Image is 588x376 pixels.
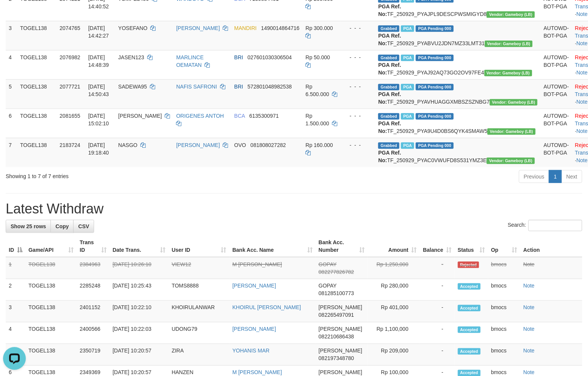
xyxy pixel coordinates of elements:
[50,220,74,233] a: Copy
[375,21,541,50] td: TF_250929_PYABVU2JDN7MZ33LMT31
[11,223,46,229] span: Show 25 rows
[375,138,541,167] td: TF_250929_PYAC0VWUFD8S531YMZ3E
[261,25,299,31] span: Copy 1490014864716 to clipboard
[319,305,362,311] span: [PERSON_NAME]
[520,235,582,257] th: Action
[88,113,109,126] span: [DATE] 15:02:10
[110,257,169,279] td: [DATE] 10:26:10
[118,54,144,60] span: JASEN123
[401,113,414,120] span: Marked by bmocs
[176,54,204,68] a: MARLINCE OEMATAN
[118,84,147,90] span: SADEWA95
[77,235,110,257] th: Trans ID: activate to sort column ascending
[88,142,109,156] span: [DATE] 19:18:40
[233,348,270,354] a: YOHANIS MAR
[541,79,572,109] td: AUTOWD-BOT-PGA
[524,370,535,376] a: Note
[378,62,401,76] b: PGA Ref. No:
[233,326,276,332] a: [PERSON_NAME]
[488,301,520,322] td: bmocs
[248,84,292,90] span: Copy 572801048982538 to clipboard
[458,327,481,333] span: Accepted
[344,112,373,120] div: - - -
[378,142,399,149] span: Grabbed
[344,141,373,149] div: - - -
[6,322,25,344] td: 4
[169,322,230,344] td: UDONG79
[78,223,89,229] span: CSV
[118,113,162,119] span: [PERSON_NAME]
[541,50,572,79] td: AUTOWD-BOT-PGA
[528,220,582,231] input: Search:
[3,3,26,26] button: Open LiveChat chat widget
[25,322,77,344] td: TOGEL138
[248,54,292,60] span: Copy 027601030306504 to clipboard
[306,54,330,60] span: Rp 50.000
[319,261,336,267] span: GOPAY
[319,312,354,318] span: Copy 082265497091 to clipboard
[110,279,169,301] td: [DATE] 10:25:43
[319,291,354,297] span: Copy 081285100773 to clipboard
[316,235,368,257] th: Bank Acc. Number: activate to sort column ascending
[416,25,454,32] span: PGA Pending
[176,113,224,119] a: ORIGENES ANTOH
[455,235,488,257] th: Status: activate to sort column ascending
[375,79,541,109] td: TF_250929_PYAVHUAGGXMBSZSZNBG7
[233,283,276,289] a: [PERSON_NAME]
[234,113,245,119] span: BCA
[541,109,572,138] td: AUTOWD-BOT-PGA
[233,370,282,376] a: M [PERSON_NAME]
[488,279,520,301] td: bmocs
[6,50,17,79] td: 4
[77,344,110,366] td: 2350719
[484,70,532,76] span: Vendor URL: https://dashboard.q2checkout.com/secure
[378,25,399,32] span: Grabbed
[25,301,77,322] td: TOGEL138
[110,301,169,322] td: [DATE] 10:22:10
[17,109,57,138] td: TOGEL138
[488,322,520,344] td: bmocs
[416,55,454,61] span: PGA Pending
[458,262,479,268] span: Rejected
[77,257,110,279] td: 2384963
[319,269,354,275] span: Copy 082277826782 to clipboard
[306,142,333,148] span: Rp 160.000
[25,257,77,279] td: TOGEL138
[60,84,80,90] span: 2077721
[401,55,414,61] span: Marked by bmocs
[169,235,230,257] th: User ID: activate to sort column ascending
[378,150,401,163] b: PGA Ref. No:
[368,322,420,344] td: Rp 1,100,000
[17,79,57,109] td: TOGEL138
[577,99,588,105] a: Note
[577,157,588,163] a: Note
[60,113,80,119] span: 2081655
[490,99,538,106] span: Vendor URL: https://dashboard.q2checkout.com/secure
[420,322,455,344] td: -
[6,21,17,50] td: 3
[118,25,148,31] span: YOSEFANO
[378,120,401,134] b: PGA Ref. No:
[319,283,336,289] span: GOPAY
[375,109,541,138] td: TF_250929_PYA9U4D0BS6QYK4SMAW5
[519,170,549,183] a: Previous
[577,40,588,46] a: Note
[458,305,481,311] span: Accepted
[577,128,588,134] a: Note
[77,279,110,301] td: 2285248
[344,54,373,61] div: - - -
[88,25,109,39] span: [DATE] 14:42:27
[176,84,217,90] a: NAFIS SAFRONI
[230,235,316,257] th: Bank Acc. Name: activate to sort column ascending
[234,54,243,60] span: BRI
[306,113,329,126] span: Rp 1.500.000
[368,235,420,257] th: Amount: activate to sort column ascending
[416,142,454,149] span: PGA Pending
[17,21,57,50] td: TOGEL138
[378,3,401,17] b: PGA Ref. No:
[416,113,454,120] span: PGA Pending
[306,84,329,97] span: Rp 6.500.000
[176,142,220,148] a: [PERSON_NAME]
[401,84,414,90] span: Marked by bmocs
[6,235,25,257] th: ID: activate to sort column descending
